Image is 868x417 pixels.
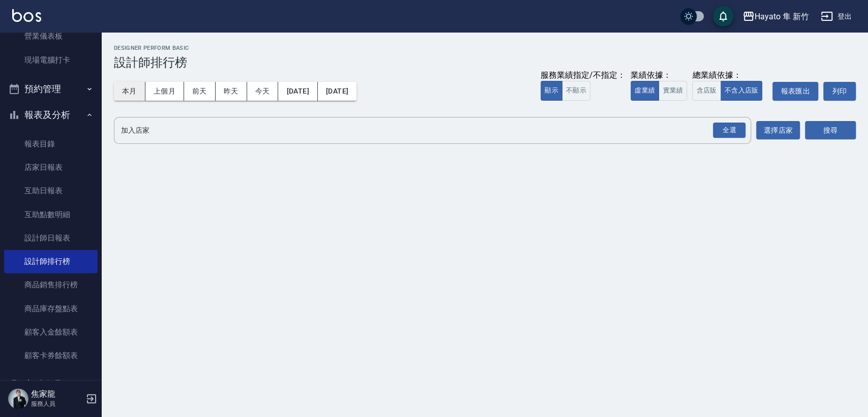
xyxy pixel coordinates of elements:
button: 本月 [114,82,145,101]
button: [DATE] [318,82,356,101]
button: Open [711,121,747,140]
a: 互助日報表 [4,179,98,202]
a: 商品銷售排行榜 [4,273,98,296]
button: save [713,6,733,26]
a: 互助點數明細 [4,203,98,226]
a: 設計師日報表 [4,226,98,250]
img: Logo [12,9,41,22]
div: 服務業績指定/不指定： [541,70,625,81]
div: 全選 [713,123,745,138]
a: 報表目錄 [4,132,98,156]
button: 含店販 [692,81,721,101]
div: Hayato 隼 新竹 [755,10,809,23]
button: Hayato 隼 新竹 [738,6,813,27]
a: 營業儀表板 [4,24,98,48]
button: 客戶管理 [4,371,98,398]
input: 店家名稱 [118,122,731,139]
a: 店家日報表 [4,156,98,179]
h2: Designer Perform Basic [114,45,856,51]
h3: 設計師排行榜 [114,55,856,70]
button: 不顯示 [562,81,590,101]
p: 服務人員 [31,399,83,408]
a: 顧客入金餘額表 [4,320,98,344]
button: 列印 [823,82,856,101]
div: 總業績依據： [692,70,767,81]
button: 顯示 [541,81,562,101]
button: 登出 [817,7,856,26]
button: 不含入店販 [721,81,763,101]
button: 報表匯出 [772,82,818,101]
button: 上個月 [145,82,184,101]
button: [DATE] [278,82,317,101]
button: 搜尋 [805,121,856,140]
a: 商品庫存盤點表 [4,297,98,320]
button: 今天 [247,82,279,101]
button: 選擇店家 [756,121,800,140]
a: 現場電腦打卡 [4,48,98,72]
div: 業績依據： [631,70,687,81]
button: 預約管理 [4,76,98,102]
button: 虛業績 [631,81,659,101]
a: 設計師排行榜 [4,250,98,273]
a: 顧客卡券餘額表 [4,344,98,367]
h5: 焦家龍 [31,389,83,399]
button: 昨天 [216,82,247,101]
button: 報表及分析 [4,102,98,128]
button: 前天 [184,82,216,101]
img: Person [8,389,28,409]
button: 實業績 [659,81,687,101]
